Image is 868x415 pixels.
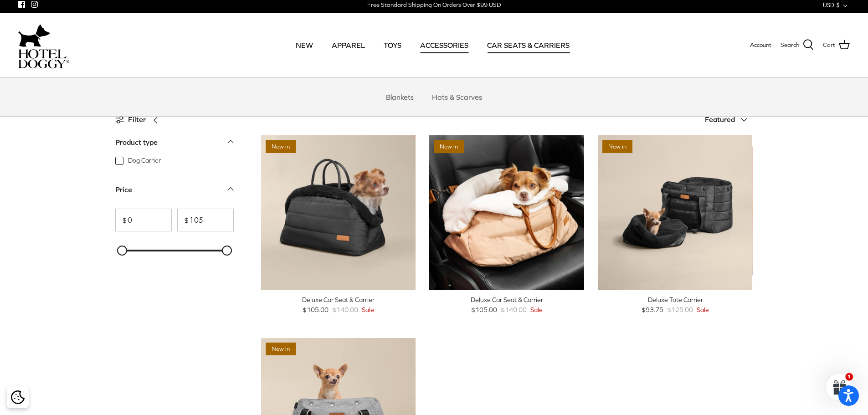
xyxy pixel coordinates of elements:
a: TOYS [375,30,410,61]
a: NEW [288,30,321,61]
a: Hats & Scarves [424,83,490,111]
span: Featured [705,115,735,123]
a: Instagram [31,1,38,8]
a: Deluxe Tote Carrier [598,135,753,290]
span: Sale [697,305,709,315]
div: Product type [115,137,158,149]
span: $140.00 [501,305,527,315]
span: Sale [362,305,374,315]
span: $125.00 [667,305,693,315]
span: New in [266,343,296,356]
a: CAR SEATS & CARRIERS [479,30,578,61]
span: Sale [530,305,543,315]
a: Cart [823,39,850,51]
span: New in [434,140,464,153]
a: Deluxe Car Seat & Carrier [261,135,416,290]
span: Filter [128,114,146,126]
img: hoteldoggycom [18,49,69,68]
button: Cookie policy [10,389,26,405]
div: Deluxe Car Seat & Carrier [429,295,584,305]
div: Deluxe Tote Carrier [598,295,753,305]
a: Deluxe Car Seat & Carrier $105.00 $140.00 Sale [261,295,416,315]
a: hoteldoggycom [18,22,69,68]
span: $105.00 [471,305,497,315]
a: Deluxe Car Seat & Carrier [429,135,584,290]
div: Deluxe Car Seat & Carrier [261,295,416,305]
a: Product type [115,135,234,156]
a: Deluxe Tote Carrier $93.75 $125.00 Sale [598,295,753,315]
span: $93.75 [642,305,663,315]
span: $105.00 [303,305,329,315]
span: Account [750,41,771,48]
img: dog-icon.svg [18,22,50,49]
a: Account [750,41,771,50]
div: Free Standard Shipping On Orders Over $99 USD [367,1,501,9]
span: Cart [823,41,835,50]
div: Primary navigation [135,30,730,61]
input: From [115,209,172,231]
div: Cookie policy [7,386,29,408]
a: APPAREL [324,30,373,61]
img: Cookie policy [11,390,25,404]
button: Featured [705,110,753,130]
input: To [177,209,234,231]
a: Deluxe Car Seat & Carrier $105.00 $140.00 Sale [429,295,584,315]
span: New in [266,140,296,153]
div: Price [115,184,132,196]
a: Blankets [378,83,422,111]
a: Filter [115,109,164,131]
a: ACCESSORIES [412,30,477,61]
span: Search [781,41,799,50]
span: $ [116,216,127,224]
a: Facebook [18,1,25,8]
span: $140.00 [332,305,358,315]
span: New in [602,140,632,153]
span: Dog Carrier [128,156,161,165]
a: Search [781,39,814,51]
a: Price [115,183,234,203]
span: $ [178,216,189,224]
